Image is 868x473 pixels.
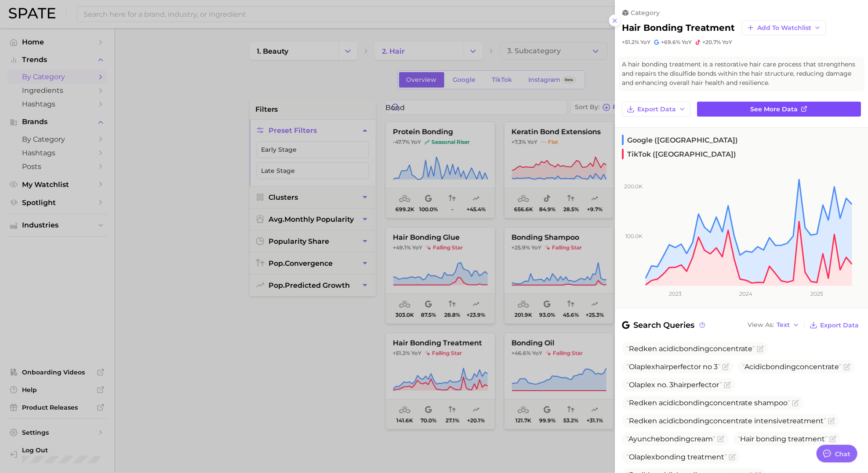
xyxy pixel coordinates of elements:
span: Hair [740,435,754,443]
span: hair [655,363,668,371]
span: YoY [722,39,732,46]
span: +69.6% [661,39,680,45]
span: Ayunche cream [626,435,715,443]
span: Redken acidic concentrate shampoo [626,399,790,407]
span: Text [777,323,790,327]
span: Olaplex no. 3 perfector [626,381,722,389]
span: hair [673,381,686,389]
span: Redken acidic concentrate intensive [626,417,826,425]
span: Export Data [820,322,859,329]
button: Flag as miscategorized or irrelevant [843,363,850,370]
a: See more data [697,102,861,117]
span: bonding [756,435,786,443]
button: View AsText [745,319,802,331]
span: bonding [679,417,709,425]
span: YoY [682,39,692,46]
button: Flag as miscategorized or irrelevant [722,363,729,370]
button: Flag as miscategorized or irrelevant [757,345,764,352]
h2: hair bonding treatment [622,22,735,33]
span: Google ([GEOGRAPHIC_DATA]) [622,135,738,145]
button: Flag as miscategorized or irrelevant [829,436,836,443]
span: +51.2% [622,39,639,45]
tspan: 2025 [810,290,823,297]
span: Redken acidic concentrate [626,345,755,353]
span: treatment [787,417,824,425]
button: Add to Watchlist [742,20,826,35]
tspan: 2024 [739,290,752,297]
span: A hair bonding treatment is a restorative hair care process that strengthens and repairs the disu... [622,60,857,88]
span: bonding [679,399,709,407]
button: Flag as miscategorized or irrelevant [792,400,799,407]
button: Flag as miscategorized or irrelevant [724,381,731,389]
button: Export Data [622,102,690,117]
span: category [631,9,660,17]
span: See more data [751,106,798,113]
tspan: 2023 [669,290,682,297]
span: Add to Watchlist [757,24,811,32]
span: Acidic concentrate [742,363,842,371]
button: Export Data [807,319,861,331]
span: Olaplex perfector no 3 [626,363,720,371]
button: Flag as miscategorized or irrelevant [828,418,835,425]
span: bonding [766,363,796,371]
span: Export Data [637,106,676,113]
span: Olaplex [626,453,727,461]
span: bonding [660,435,690,443]
span: YoY [640,39,650,46]
button: Flag as miscategorized or irrelevant [717,436,724,443]
span: View As [748,323,774,327]
button: Flag as miscategorized or irrelevant [729,454,736,461]
span: bonding [655,453,686,461]
span: TikTok ([GEOGRAPHIC_DATA]) [622,149,736,159]
span: bonding [679,345,709,353]
span: +20.7% [702,39,721,45]
span: treatment [687,453,724,461]
span: Search Queries [622,319,707,331]
span: treatment [788,435,825,443]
